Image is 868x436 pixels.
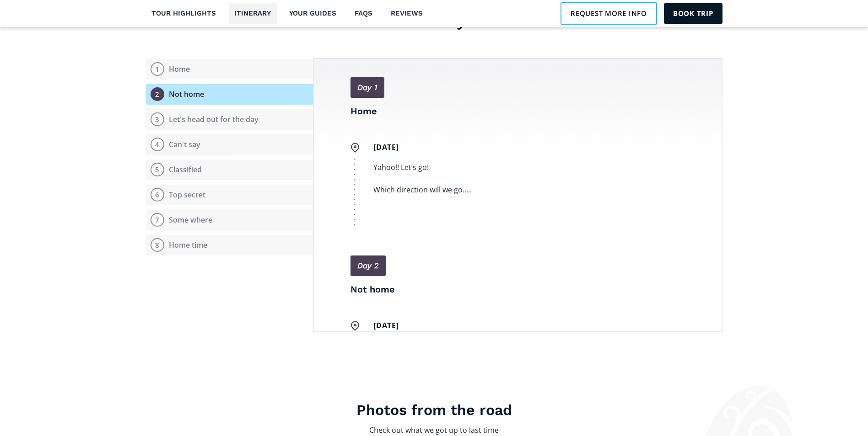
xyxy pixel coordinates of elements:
button: 3Let's head out for the day [146,109,313,130]
h4: Home [350,105,685,117]
button: 6Top secret [146,185,313,205]
button: 4Can't say [146,134,313,155]
p: Yahoo!! Let’s go! [373,161,685,174]
button: 7Some where [146,210,313,230]
button: 8Home time [146,235,313,255]
div: Some where [169,215,212,225]
a: Day 2 [350,255,386,276]
div: Top secret [169,190,205,200]
div: 2 [151,87,164,101]
h4: Not home [350,283,685,296]
div: 3 [151,112,164,126]
div: 7 [151,213,164,227]
div: 8 [151,238,164,252]
a: Request more info [561,2,657,24]
div: Can't say [169,140,200,149]
a: Reviews [385,3,429,24]
div: 6 [151,188,164,202]
h3: Photos from the road [146,401,722,419]
h5: [DATE] [373,321,685,330]
div: 4 [151,138,164,151]
div: Classified [169,165,202,175]
div: 5 [151,163,164,176]
h5: [DATE] [373,143,685,152]
a: FAQs [349,3,378,24]
a: Book trip [664,3,722,23]
button: 5Classified [146,160,313,180]
p: ‍ [373,206,685,219]
a: Your guides [284,3,342,24]
div: 1 [151,62,164,76]
a: 1Home [146,59,313,80]
div: Not home [169,90,204,99]
button: 2Not home [146,84,313,105]
div: Home time [169,240,207,250]
a: Tour highlights [146,3,222,24]
a: Itinerary [229,3,277,24]
a: Day 1 [350,77,384,98]
div: Home [169,64,190,74]
p: Which direction will we go….. [373,183,685,197]
div: Let's head out for the day [169,115,259,124]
